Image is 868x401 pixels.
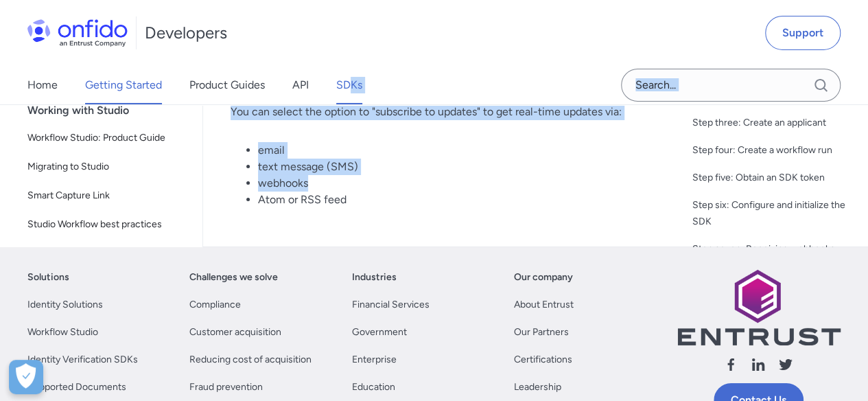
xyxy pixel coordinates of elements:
[145,22,227,44] h1: Developers
[22,124,191,152] a: Workflow Studio: Product Guide
[292,66,309,104] a: API
[692,241,857,257] a: Step seven: Receiving webhooks
[85,66,162,104] a: Getting Started
[27,187,186,204] span: Smart Capture Link
[514,297,574,313] a: About Entrust
[258,175,635,192] li: webhooks
[27,269,69,286] a: Solutions
[189,66,265,104] a: Product Guides
[27,324,98,341] a: Workflow Studio
[723,356,739,378] a: Follow us facebook
[189,379,263,396] a: Fraud prevention
[750,356,766,373] svg: Follow us linkedin
[514,379,561,396] a: Leadership
[22,182,191,209] a: Smart Capture Link
[514,352,572,368] a: Certifications
[27,216,186,233] span: Studio Workflow best practices
[514,269,573,286] a: Our company
[692,197,857,230] a: Step six: Configure and initialize the SDK
[27,66,58,104] a: Home
[676,269,841,345] img: Entrust logo
[777,356,794,373] svg: Follow us X (Twitter)
[9,360,43,394] div: Cookie Preferences
[352,297,430,313] a: Financial Services
[352,269,397,286] a: Industries
[336,66,362,104] a: SDKs
[9,360,43,394] button: Open Preferences
[22,211,191,238] a: Studio Workflow best practices
[231,104,635,120] p: You can select the option to "subscribe to updates" to get real-time updates via:
[621,69,841,102] input: Onfido search input field
[692,142,857,159] a: Step four: Create a workflow run
[692,115,857,131] a: Step three: Create an applicant
[258,192,635,208] li: Atom or RSS feed
[750,356,766,378] a: Follow us linkedin
[692,170,857,186] a: Step five: Obtain an SDK token
[352,379,395,396] a: Education
[22,153,191,181] a: Migrating to Studio
[27,352,138,368] a: Identity Verification SDKs
[352,324,407,341] a: Government
[189,352,312,368] a: Reducing cost of acquisition
[258,142,635,159] li: email
[27,159,186,175] span: Migrating to Studio
[27,130,186,146] span: Workflow Studio: Product Guide
[189,297,241,313] a: Compliance
[27,97,197,124] div: Working with Studio
[27,379,126,396] a: Supported Documents
[352,352,397,368] a: Enterprise
[777,356,794,378] a: Follow us X (Twitter)
[189,324,281,341] a: Customer acquisition
[514,324,569,341] a: Our Partners
[27,297,103,313] a: Identity Solutions
[27,19,128,47] img: Onfido Logo
[723,356,739,373] svg: Follow us facebook
[189,269,278,286] a: Challenges we solve
[258,159,635,175] li: text message (SMS)
[765,16,841,50] a: Support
